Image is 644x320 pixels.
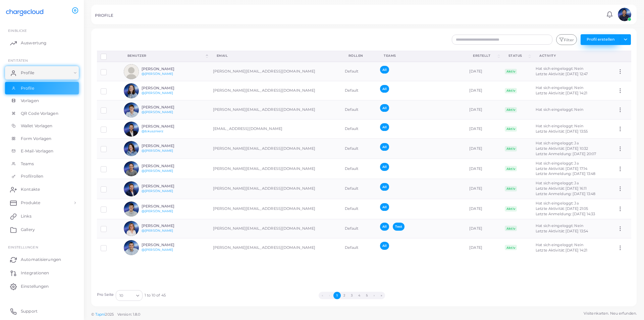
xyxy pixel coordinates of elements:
[124,201,139,217] img: avatar
[466,139,501,159] td: [DATE]
[5,82,79,95] a: Profile
[116,290,143,301] div: Search for option
[5,157,79,170] a: Teams
[209,159,341,179] td: [PERSON_NAME][EMAIL_ADDRESS][DOMAIN_NAME]
[356,292,363,299] button: Go to page 4
[380,66,389,74] span: All
[380,242,389,249] span: All
[581,34,620,45] button: Profil erstellen
[142,243,191,247] h6: [PERSON_NAME]
[21,186,40,192] span: Kontakte
[505,206,517,212] span: Aktiv
[505,126,517,132] span: Aktiv
[8,29,27,33] span: EINBLICKE
[142,209,173,213] a: @[PERSON_NAME]
[473,53,496,58] div: Erstellt
[5,145,79,157] a: E-Mail-Vorlagen
[380,123,389,131] span: All
[21,40,46,46] span: Auswertung
[142,169,173,173] a: @[PERSON_NAME]
[466,100,501,120] td: [DATE]
[124,240,139,255] img: avatar
[142,184,191,188] h6: [PERSON_NAME]
[341,238,377,257] td: Default
[584,311,637,316] span: Visitenkarten. Neu erfunden.
[5,36,79,50] a: Auswertung
[6,6,43,19] img: logo
[505,226,517,231] span: Aktiv
[21,200,40,206] span: Produkte
[21,148,54,154] span: E-Mail-Vorlagen
[378,292,385,299] button: Go to last page
[341,159,377,179] td: Default
[505,146,517,151] span: Aktiv
[95,312,105,317] a: Tapni
[209,120,341,139] td: [EMAIL_ADDRESS][DOMAIN_NAME]
[209,219,341,238] td: [PERSON_NAME][EMAIL_ADDRESS][DOMAIN_NAME]
[91,312,140,317] span: ©
[466,238,501,257] td: [DATE]
[5,196,79,210] a: Produkte
[21,161,34,167] span: Teams
[618,8,631,21] img: avatar
[508,53,527,58] div: Status
[5,183,79,196] a: Kontakte
[209,81,341,100] td: [PERSON_NAME][EMAIL_ADDRESS][DOMAIN_NAME]
[209,62,341,81] td: [PERSON_NAME][EMAIL_ADDRESS][DOMAIN_NAME]
[380,223,389,230] span: All
[341,292,348,299] button: Go to page 2
[536,107,583,112] span: Hat sich eingeloggt: Nein
[536,146,588,151] span: Letzte Aktivität: [DATE] 10:32
[505,166,517,171] span: Aktiv
[341,139,377,159] td: Default
[145,293,166,298] span: 1 to 10 of 45
[5,170,79,183] a: Profilrollen
[8,58,28,62] span: ENTITÄTEN
[124,292,133,299] input: Search for option
[333,292,341,299] button: Go to page 1
[536,129,588,134] span: Letzte Aktivität: [DATE] 13:55
[166,292,538,299] ul: Pagination
[142,86,191,90] h6: [PERSON_NAME]
[616,8,633,21] a: avatar
[348,292,356,299] button: Go to page 3
[466,62,501,81] td: [DATE]
[95,13,113,18] h5: PROFILE
[21,98,39,104] span: Vorlagen
[341,100,377,120] td: Default
[341,219,377,238] td: Default
[119,292,123,299] span: 10
[536,242,583,247] span: Hat sich eingeloggt: Nein
[505,88,517,93] span: Aktiv
[5,107,79,120] a: QR Code Vorlagen
[536,212,595,216] span: Letzte Anmeldung: [DATE] 14:33
[21,227,35,233] span: Gallery
[348,53,369,58] div: Rollen
[124,161,139,176] img: avatar
[466,81,501,100] td: [DATE]
[363,292,370,299] button: Go to page 5
[384,53,458,58] div: Teams
[466,179,501,199] td: [DATE]
[536,229,588,233] span: Letzte Aktivität: [DATE] 13:54
[142,204,191,209] h6: [PERSON_NAME]
[209,238,341,257] td: [PERSON_NAME][EMAIL_ADDRESS][DOMAIN_NAME]
[5,94,79,107] a: Vorlagen
[539,53,606,58] div: activity
[5,210,79,223] a: Links
[536,72,588,76] span: Letzte Aktivität: [DATE] 12:47
[536,223,583,228] span: Hat sich eingeloggt: Nein
[536,66,583,71] span: Hat sich eingeloggt: Nein
[124,141,139,156] img: avatar
[505,69,517,74] span: Aktiv
[21,213,32,219] span: Links
[505,107,517,112] span: Aktiv
[380,163,389,171] span: All
[536,91,587,95] span: Letzte Aktivität: [DATE] 14:21
[5,305,79,318] a: Support
[21,173,43,179] span: Profilrollen
[341,62,377,81] td: Default
[536,141,579,145] span: Hat sich eingeloggt: Ja
[21,257,61,263] span: Automatisierungen
[142,144,191,148] h6: [PERSON_NAME]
